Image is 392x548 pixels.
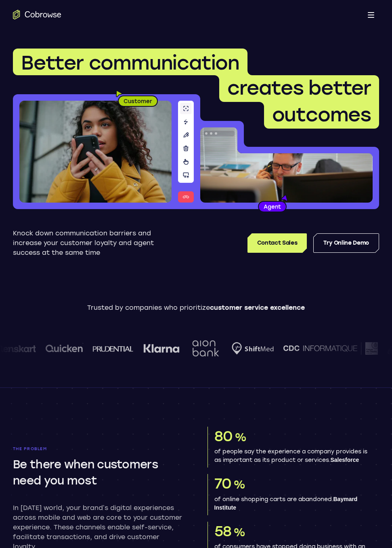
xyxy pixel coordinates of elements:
span: % [235,430,246,444]
span: customer service excellence [210,304,305,311]
span: 58 [214,523,231,540]
span: 70 [214,475,231,492]
img: A customer holding their phone [19,101,172,203]
span: creates better [227,76,371,99]
p: Knock down communication barriers and increase your customer loyalty and agent success at the sam... [13,229,163,258]
span: % [233,525,245,539]
img: prudential [93,345,134,352]
span: % [233,478,245,491]
img: A series of tools used in co-browsing sessions [178,101,194,203]
img: CDC Informatique [283,342,378,355]
span: 80 [214,427,233,445]
a: Contact Sales [247,233,307,253]
p: The problem [13,446,185,451]
span: Better communication [21,51,239,74]
h2: Be there when customers need you most [13,456,185,489]
p: of people say the experience a company provides is as important as its product or services. [214,448,373,464]
img: Aion Bank [189,332,222,365]
span: Salesforce [331,457,359,463]
span: outcomes [272,103,371,126]
img: Klarna [143,344,180,353]
img: A customer support agent talking on the phone [200,127,373,203]
a: Try Online Demo [313,233,379,253]
p: of online shopping carts are abandoned. [214,495,373,512]
img: Shiftmed [232,342,274,355]
a: Go to the home page [13,10,61,19]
